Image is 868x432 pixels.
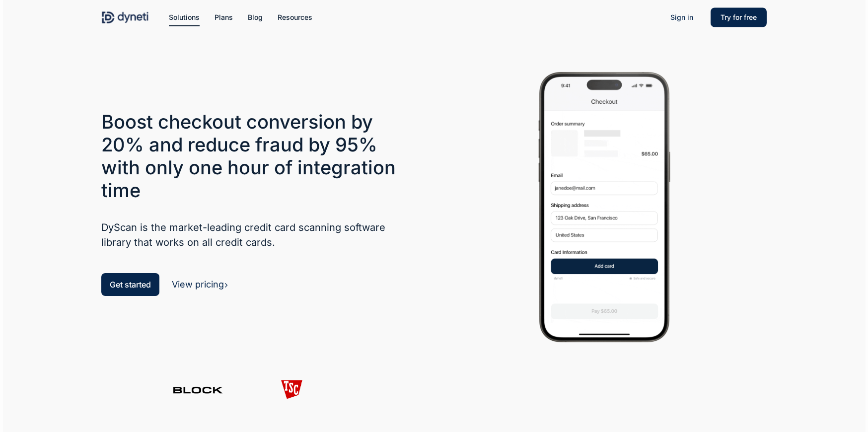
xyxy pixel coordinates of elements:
[248,12,263,23] a: Blog
[721,13,757,21] span: Try for free
[101,110,412,202] h3: Boost checkout conversion by 20% and reduce fraud by 95% with only one hour of integration time
[101,220,412,250] h5: DyScan is the market-leading credit card scanning software library that works on all credit cards.
[169,13,200,21] span: Solutions
[670,13,693,21] span: Sign in
[248,13,263,21] span: Blog
[711,12,767,23] a: Try for free
[278,12,312,23] a: Resources
[101,273,159,296] a: Get started
[156,375,240,401] img: client
[215,13,233,21] span: Plans
[278,13,312,21] span: Resources
[660,9,703,25] a: Sign in
[250,375,334,401] img: client
[215,12,233,23] a: Plans
[437,375,521,401] img: client
[172,279,228,289] a: View pricing
[344,375,428,401] img: client
[101,10,149,25] img: Dyneti Technologies
[169,12,200,23] a: Solutions
[110,280,151,289] span: Get started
